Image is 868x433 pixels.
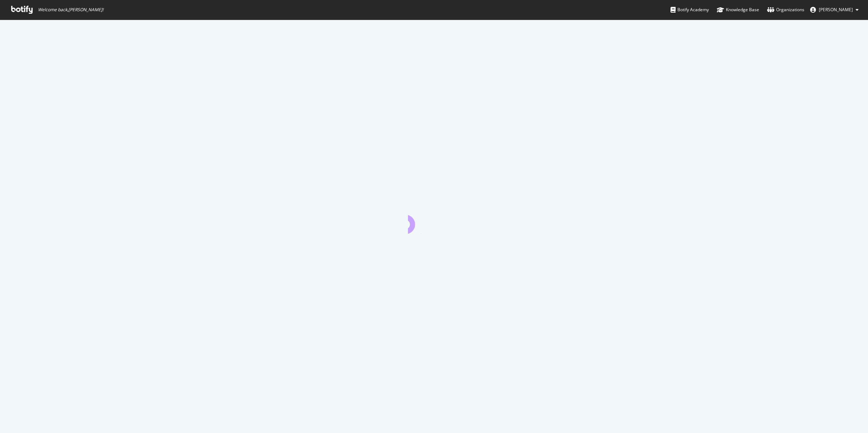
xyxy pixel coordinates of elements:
[819,7,853,13] span: Killian Kelly
[408,208,460,234] div: animation
[804,4,864,16] button: [PERSON_NAME]
[671,6,709,13] div: Botify Academy
[717,6,759,13] div: Knowledge Base
[38,7,103,13] span: Welcome back, [PERSON_NAME] !
[767,6,804,13] div: Organizations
